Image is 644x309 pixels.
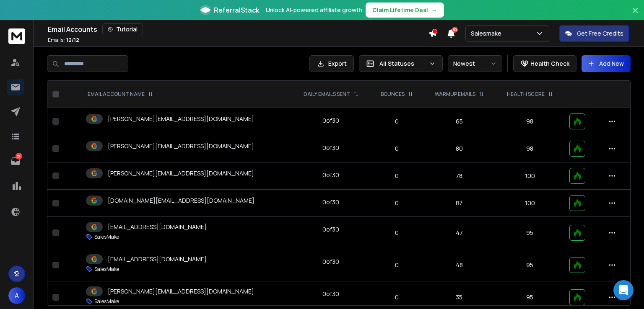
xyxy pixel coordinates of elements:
[108,169,254,178] p: [PERSON_NAME][EMAIL_ADDRESS][DOMAIN_NAME]
[94,266,119,273] p: SalesMake
[16,153,22,160] p: 21
[582,55,631,72] button: Add New
[496,108,564,135] td: 98
[496,135,564,162] td: 98
[108,255,207,263] p: [EMAIL_ADDRESS][DOMAIN_NAME]
[471,29,505,38] p: Salesmake
[108,196,254,205] p: [DOMAIN_NAME][EMAIL_ADDRESS][DOMAIN_NAME]
[513,55,576,72] button: Health Check
[309,55,354,72] button: Export
[322,257,339,266] div: 0 of 30
[375,229,418,237] p: 0
[431,6,437,14] span: →
[507,91,545,98] p: HEALTH SCORE
[496,217,564,249] td: 95
[8,287,25,304] button: A
[108,287,254,296] p: [PERSON_NAME][EMAIL_ADDRESS][DOMAIN_NAME]
[559,25,629,42] button: Get Free Credits
[375,293,418,301] p: 0
[423,108,495,135] td: 65
[322,225,339,234] div: 0 of 30
[108,223,207,231] p: [EMAIL_ADDRESS][DOMAIN_NAME]
[66,36,79,44] span: 12 / 12
[375,172,418,180] p: 0
[214,5,259,15] span: ReferralStack
[452,27,458,33] span: 50
[108,115,254,123] p: [PERSON_NAME][EMAIL_ADDRESS][DOMAIN_NAME]
[88,91,153,98] div: EMAIL ACCOUNT NAME
[381,91,405,98] p: BOUNCES
[496,190,564,217] td: 100
[7,153,24,170] a: 21
[613,280,634,300] div: Open Intercom Messenger
[94,298,119,305] p: SalesMake
[379,59,426,68] p: All Statuses
[94,234,119,240] p: SalesMake
[322,198,339,206] div: 0 of 30
[435,91,475,98] p: WARMUP EMAILS
[530,59,569,68] p: Health Check
[375,117,418,126] p: 0
[496,249,564,281] td: 95
[577,29,623,38] p: Get Free Credits
[102,23,143,35] button: Tutorial
[423,162,495,190] td: 78
[48,23,428,35] div: Email Accounts
[322,116,339,125] div: 0 of 30
[108,142,254,150] p: [PERSON_NAME][EMAIL_ADDRESS][DOMAIN_NAME]
[375,261,418,269] p: 0
[322,171,339,179] div: 0 of 30
[496,162,564,190] td: 100
[366,3,444,18] button: Claim Lifetime Deal→
[423,217,495,249] td: 47
[375,144,418,153] p: 0
[266,6,362,14] p: Unlock AI-powered affiliate growth
[448,55,502,72] button: Newest
[630,5,641,25] button: Close banner
[48,37,79,44] p: Emails :
[423,249,495,281] td: 48
[322,290,339,298] div: 0 of 30
[423,190,495,217] td: 87
[423,135,495,162] td: 80
[375,199,418,207] p: 0
[304,91,350,98] p: DAILY EMAILS SENT
[322,144,339,152] div: 0 of 30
